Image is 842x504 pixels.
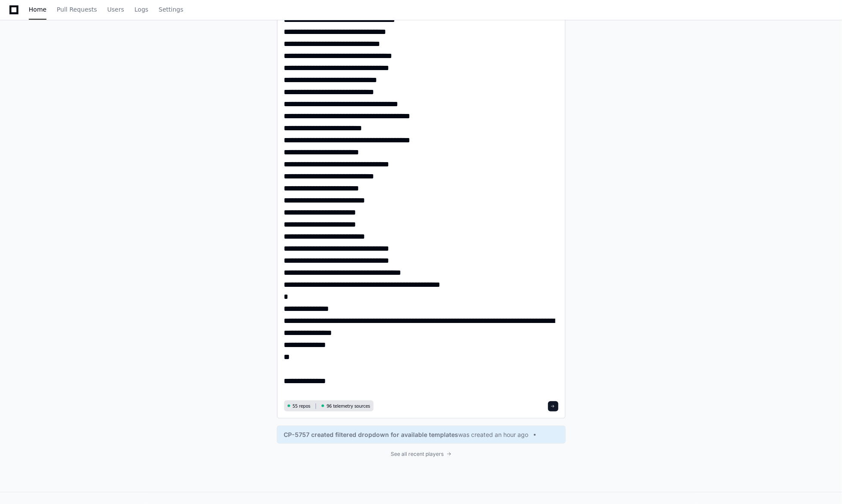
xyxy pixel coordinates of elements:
span: Users [107,7,124,12]
span: Settings [159,7,183,12]
span: Logs [135,7,148,12]
a: CP-5757 created filtered dropdown for available templateswas created an hour ago [284,430,558,439]
span: 55 repos [293,403,311,409]
span: was created an hour ago [459,430,529,439]
span: Pull Requests [57,7,97,12]
span: CP-5757 created filtered dropdown for available templates [284,430,459,439]
a: See all recent players [277,451,566,458]
span: See all recent players [391,451,444,458]
span: Home [29,7,46,12]
span: 96 telemetry sources [327,403,370,409]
